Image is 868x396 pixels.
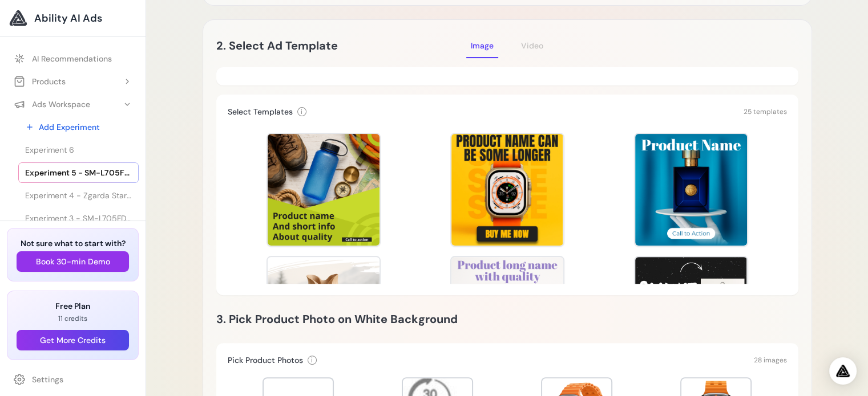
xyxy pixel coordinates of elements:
button: Products [7,71,139,92]
a: Experiment 4 - Zgarda Starbloom Plus - 25cm [18,185,139,206]
button: Get More Credits [17,330,129,350]
span: Experiment 5 - SM-L705FDAAEUE Samsung Galaxy Watch Ultra 3.81 cm (1.5") AMOLED 47 mm Digital 480 ... [25,167,132,178]
h3: Free Plan [17,300,129,312]
span: Experiment 6 [25,144,74,156]
span: i [311,356,313,365]
span: Experiment 3 - SM-L705FDAAEUE Samsung Galaxy Watch Ultra 3.81 cm (1.5") AMOLED 47 mm Digital 480 ... [25,213,132,224]
a: Experiment 5 - SM-L705FDAAEUE Samsung Galaxy Watch Ultra 3.81 cm (1.5") AMOLED 47 mm Digital 480 ... [18,162,139,183]
h2: 2. Select Ad Template [216,36,467,55]
h3: Pick Product Photos [228,354,303,366]
h3: Not sure what to start with? [17,238,129,249]
span: Ability AI Ads [34,10,102,26]
button: Video [516,33,548,58]
a: Ability AI Ads [9,9,136,27]
a: Add Experiment [18,117,139,137]
div: Ads Workspace [14,99,90,110]
a: Experiment 3 - SM-L705FDAAEUE Samsung Galaxy Watch Ultra 3.81 cm (1.5") AMOLED 47 mm Digital 480 ... [18,208,139,228]
span: Image [471,40,494,51]
a: Settings [7,369,139,390]
h2: 3. Pick Product Photo on White Background [216,310,798,328]
button: Image [466,33,498,58]
button: Book 30-min Demo [17,251,129,272]
a: AI Recommendations [7,48,139,69]
h3: Select Templates [228,106,293,117]
p: 11 credits [17,314,129,323]
div: Open Intercom Messenger [829,357,857,385]
span: 28 images [754,356,787,365]
div: Products [14,76,66,87]
button: Ads Workspace [7,94,139,115]
span: Video [521,40,543,51]
span: 25 templates [744,107,787,116]
span: i [301,107,302,116]
span: Experiment 4 - Zgarda Starbloom Plus - 25cm [25,190,132,201]
a: Experiment 6 [18,140,139,160]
